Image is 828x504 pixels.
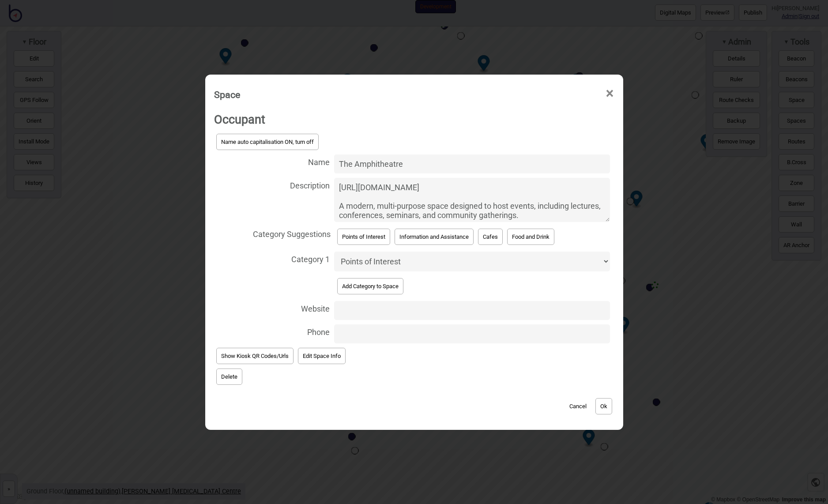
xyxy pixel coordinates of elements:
[214,322,330,340] span: Phone
[214,108,614,132] h2: Occupant
[395,229,474,245] button: Information and Assistance
[507,229,554,245] button: Food and Drink
[337,229,390,245] button: Points of Interest
[565,398,591,414] button: Cancel
[478,229,503,245] button: Cafes
[334,154,610,173] input: Name
[605,79,614,108] span: ×
[334,301,610,320] input: Website
[334,324,610,343] input: Phone
[216,348,294,364] button: Show Kiosk QR Codes/Urls
[334,252,610,271] select: Category 1
[298,348,346,364] button: Edit Space Info
[334,178,610,222] textarea: Description
[214,85,240,104] div: Space
[216,134,319,150] button: Name auto capitalisation ON, turn off
[214,176,330,194] span: Description
[214,249,330,267] span: Category 1
[214,224,331,242] span: Category Suggestions
[214,152,330,170] span: Name
[595,398,612,414] button: Ok
[216,369,242,385] button: Delete
[214,299,330,317] span: Website
[337,278,403,294] button: Add Category to Space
